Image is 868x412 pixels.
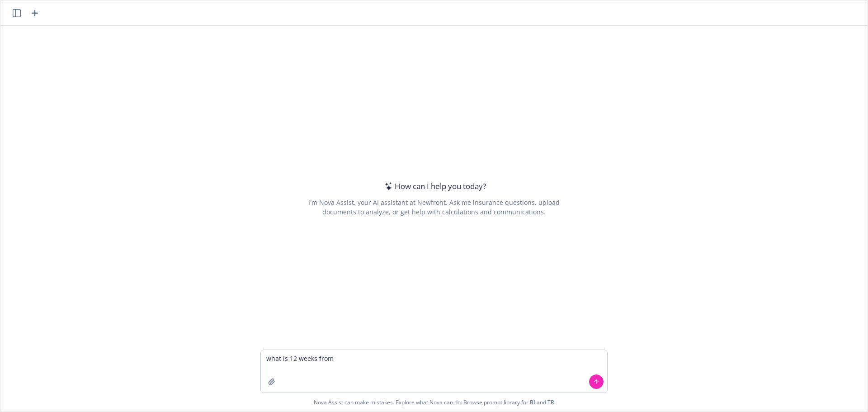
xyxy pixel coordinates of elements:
[547,398,554,406] a: TR
[261,350,607,393] textarea: what is 12 weeks from
[382,180,486,192] div: How can I help you today?
[4,393,864,412] span: Nova Assist can make mistakes. Explore what Nova can do: Browse prompt library for and
[307,198,561,217] div: I'm Nova Assist, your AI assistant at Newfront. Ask me insurance questions, upload documents to a...
[530,398,535,406] a: BI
